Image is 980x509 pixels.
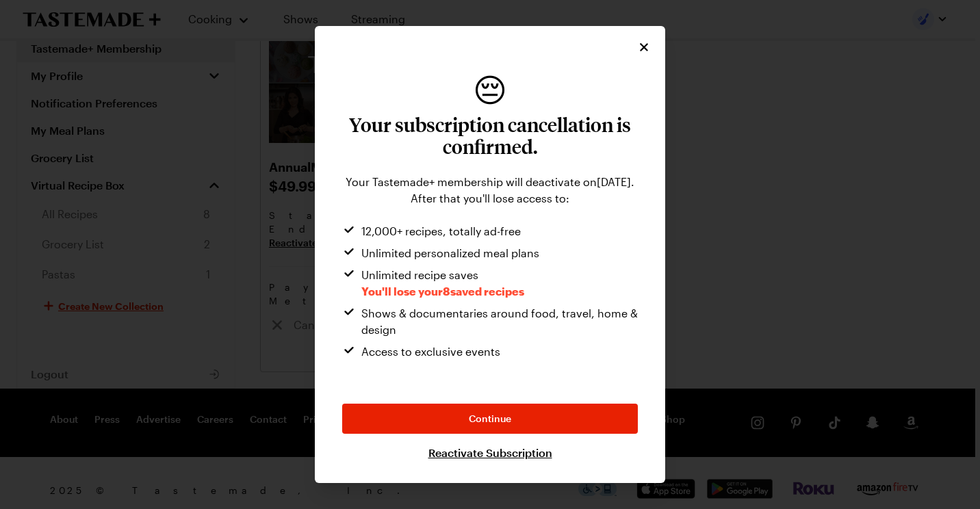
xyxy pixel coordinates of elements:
[636,40,652,55] button: Close
[342,174,638,207] div: Your Tastemade+ membership will deactivate on [DATE] . After that you'll lose access to:
[473,73,507,105] span: disappointed face emoji
[361,305,638,338] span: Shows & documentaries around food, travel, home & design
[428,445,552,461] a: Reactivate Subscription
[361,285,524,298] span: You'll lose your 8 saved recipes
[342,404,638,434] button: Continue
[361,343,500,360] span: Access to exclusive events
[361,223,521,239] span: 12,000+ recipes, totally ad-free
[342,114,638,157] h3: Your subscription cancellation is confirmed.
[361,245,539,261] span: Unlimited personalized meal plans
[361,267,524,300] span: Unlimited recipe saves
[469,412,511,426] span: Continue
